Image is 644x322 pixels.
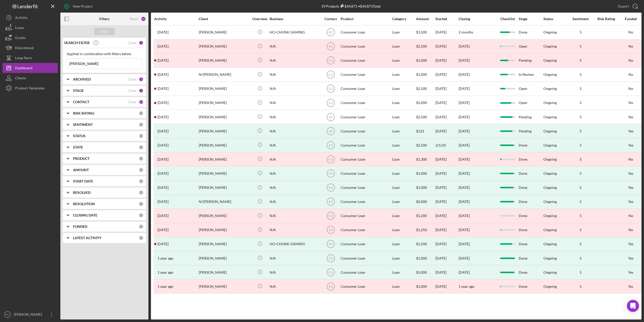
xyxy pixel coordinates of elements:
div: Consumer Loan [341,110,391,124]
div: 5 [568,214,593,218]
div: [PERSON_NAME] [199,167,249,180]
div: 5 [568,242,593,246]
div: Grants [15,33,26,44]
div: Ongoing [543,186,557,190]
div: Clear [128,100,136,104]
div: Consumer Loan [341,223,391,237]
time: 2025-05-15 18:54 [157,87,169,91]
div: Loan [392,110,416,124]
span: $5,000 [416,100,427,105]
div: Started [435,17,458,21]
div: [PERSON_NAME] [199,223,249,237]
div: Category [392,17,416,21]
div: [DATE] [435,110,458,124]
div: 0 [139,179,143,184]
div: Consumer Loan [341,209,391,223]
div: $1,300 [416,153,435,166]
time: 2025-01-13 21:04 [157,171,169,175]
a: Clients [3,73,58,83]
div: [DATE] [459,242,470,246]
b: AMOUNT [73,168,89,172]
div: In Review [519,68,543,81]
div: HO-CHUNK GAMING [270,237,320,251]
div: No [619,157,642,161]
div: N/A [270,195,320,208]
div: $1,500 [416,237,435,251]
div: Clear [128,77,136,81]
time: 2025-02-05 20:37 [157,143,169,147]
div: N/A [270,153,320,166]
div: 5 [568,143,593,147]
div: Loan [392,82,416,95]
div: N/A [270,68,320,81]
div: Ongoing [543,58,557,62]
div: Ongoing [543,214,557,218]
button: Activity [3,13,58,23]
div: Status [543,17,568,21]
div: Ongoing [543,115,557,119]
div: 5 [568,228,593,232]
div: Consumer Loan [341,124,391,138]
div: 5 [568,58,593,62]
div: Yes [619,242,642,246]
time: [DATE] [459,72,470,77]
div: [DATE] [435,237,458,251]
div: [DATE] [459,171,470,175]
div: Pending [519,54,543,67]
div: No [619,87,642,91]
div: 5 [568,30,593,34]
div: Contact [321,17,340,21]
div: 0 [139,134,143,138]
time: [DATE] [459,157,470,161]
div: 0 [139,168,143,172]
div: [DATE] [435,96,458,110]
div: No [619,44,642,48]
div: N/A [270,167,320,180]
div: Business [270,17,320,21]
div: Yes [619,171,642,175]
div: Loan [392,237,416,251]
div: 5 [568,87,593,91]
div: No [619,101,642,105]
div: Done [519,237,543,251]
b: LATEST ACTIVITY [73,236,101,240]
div: [DATE] [435,124,458,138]
b: SEARCH FILTER [64,41,90,45]
div: Export [618,1,629,11]
div: [DATE] [435,40,458,53]
div: $1,000 [416,68,435,81]
div: Ni'[PERSON_NAME] [199,195,249,208]
div: Consumer Loan [341,82,391,95]
b: STAGE [73,89,84,93]
div: Done [519,181,543,194]
time: [DATE] [459,115,470,119]
div: [PERSON_NAME] [199,252,249,265]
time: [DATE] [459,228,470,232]
time: [DATE] [459,58,470,62]
div: [DATE] [435,195,458,208]
div: Consumer Loan [341,68,391,81]
div: Loan [392,167,416,180]
div: Ongoing [543,30,557,34]
div: Yes [619,200,642,204]
div: 0 [139,213,143,218]
div: Ni'[PERSON_NAME] [199,68,249,81]
div: No [619,214,642,218]
button: Export [613,1,641,11]
div: Loan [392,223,416,237]
div: 5 [568,186,593,190]
div: Sentiment [568,17,593,21]
div: Ongoing [543,171,557,175]
div: Consumer Loan [341,237,391,251]
div: Open [519,82,543,95]
button: Long-Term [3,53,58,63]
div: Reset [130,17,138,21]
div: 19 [141,16,146,21]
div: Ongoing [543,200,557,204]
b: ARCHIVED [73,77,91,81]
div: Pending [519,110,543,124]
div: 5 [139,88,143,93]
div: [DATE] [435,167,458,180]
div: 5 [568,171,593,175]
div: Ongoing [543,101,557,105]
